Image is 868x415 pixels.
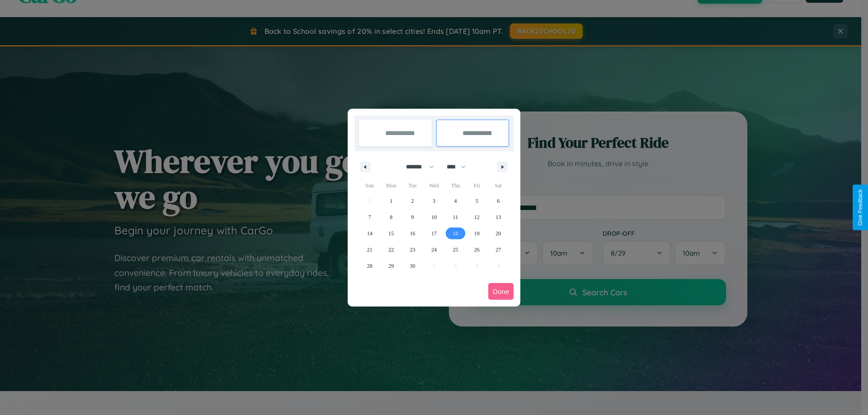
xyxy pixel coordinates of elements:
button: 13 [488,209,509,225]
span: 5 [476,193,478,209]
button: 28 [359,258,380,274]
button: Done [488,283,514,300]
span: 7 [368,209,371,225]
span: 21 [367,242,373,258]
span: Thu [445,178,466,193]
span: 12 [474,209,480,225]
span: 8 [390,209,392,225]
span: 19 [474,225,480,242]
span: Tue [402,178,423,193]
button: 20 [488,225,509,242]
span: 10 [431,209,437,225]
span: 26 [474,242,480,258]
span: 9 [411,209,414,225]
span: 25 [453,242,458,258]
button: 11 [445,209,466,225]
button: 9 [402,209,423,225]
span: 3 [433,193,435,209]
button: 10 [423,209,444,225]
button: 6 [488,193,509,209]
span: 22 [388,242,394,258]
span: 13 [495,209,501,225]
button: 4 [445,193,466,209]
span: 24 [431,242,437,258]
span: 4 [454,193,457,209]
button: 27 [488,242,509,258]
button: 19 [466,225,487,242]
span: 18 [453,225,458,242]
span: 15 [388,225,394,242]
button: 8 [380,209,401,225]
span: 16 [410,225,415,242]
span: Mon [380,178,401,193]
button: 23 [402,242,423,258]
button: 7 [359,209,380,225]
span: 20 [495,225,501,242]
span: 23 [410,242,415,258]
span: 14 [367,225,373,242]
button: 17 [423,225,444,242]
button: 12 [466,209,487,225]
span: 29 [388,258,394,274]
button: 14 [359,225,380,242]
div: Give Feedback [857,189,863,226]
button: 21 [359,242,380,258]
span: 27 [495,242,501,258]
button: 30 [402,258,423,274]
button: 15 [380,225,401,242]
button: 29 [380,258,401,274]
button: 18 [445,225,466,242]
span: 28 [367,258,373,274]
span: Fri [466,178,487,193]
button: 16 [402,225,423,242]
button: 25 [445,242,466,258]
button: 5 [466,193,487,209]
button: 24 [423,242,444,258]
span: 11 [453,209,458,225]
button: 2 [402,193,423,209]
button: 1 [380,193,401,209]
span: 1 [390,193,392,209]
span: Sat [488,178,509,193]
span: 30 [410,258,415,274]
button: 3 [423,193,444,209]
span: 17 [431,225,437,242]
span: Wed [423,178,444,193]
span: 6 [497,193,500,209]
span: 2 [411,193,414,209]
button: 26 [466,242,487,258]
button: 22 [380,242,401,258]
span: Sun [359,178,380,193]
